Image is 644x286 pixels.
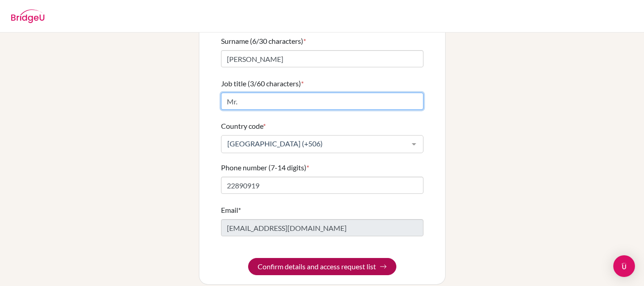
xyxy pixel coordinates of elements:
[221,93,423,110] input: Enter your job title
[221,177,423,194] input: Enter your number
[221,205,241,216] label: Email*
[221,78,304,89] label: Job title (3/60 characters)
[221,36,306,47] label: Surname (6/30 characters)
[248,258,396,275] button: Confirm details and access request list
[11,9,45,23] img: BridgeU logo
[613,255,635,277] div: Open Intercom Messenger
[221,162,309,173] label: Phone number (7-14 digits)
[221,121,266,131] label: Country code
[221,50,423,67] input: Enter your surname
[380,263,387,270] img: Arrow right
[225,139,405,148] span: [GEOGRAPHIC_DATA] (+506)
